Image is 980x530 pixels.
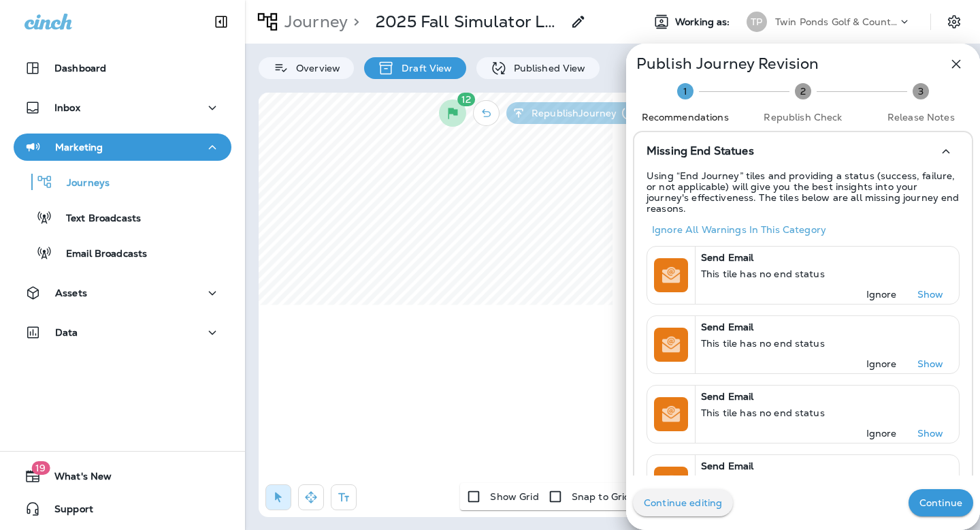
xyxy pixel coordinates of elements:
button: Show [909,424,952,443]
p: This tile has no end status [701,268,947,279]
button: Ignore [860,424,903,443]
p: Missing End Statues [647,146,754,157]
p: Show [917,358,944,369]
span: Release Notes [868,110,975,124]
p: Send Email [701,391,947,402]
p: Send Email [701,322,947,332]
p: Show [917,289,944,300]
button: Ignore all warnings in this category [647,219,832,240]
p: Send Email [701,252,947,263]
text: 2 [800,85,806,97]
p: This tile has no end status [701,407,947,418]
text: 3 [918,85,924,97]
button: Ignore [860,285,903,304]
span: Recommendations [632,110,738,124]
button: Show [909,285,952,304]
button: Show [909,354,952,373]
text: 1 [683,85,687,97]
p: Ignore [866,428,897,439]
p: Ignore [866,289,897,300]
p: Continue editing [644,497,722,508]
span: Republish Check [749,110,856,124]
p: Show [917,428,944,439]
p: This tile has no end status [701,338,947,349]
button: Continue [909,489,973,516]
p: Publish Journey Revision [636,59,819,69]
p: Using “End Journey” tiles and providing a status (success, failure, or not applicable) will give ... [647,170,960,214]
p: Send Email [701,461,947,471]
p: Continue [919,497,962,508]
p: Ignore [866,358,897,369]
button: Ignore [860,354,903,373]
button: Continue editing [633,489,733,516]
